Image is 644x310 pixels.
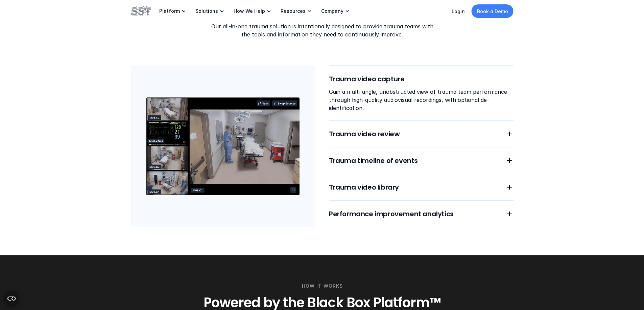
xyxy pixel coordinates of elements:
[131,65,315,227] img: video recording in a trauma bay
[329,156,497,165] h6: Trauma timeline of events
[195,8,218,14] p: Solutions
[329,129,497,139] h6: Trauma video review
[234,8,265,14] p: How We Help
[477,8,508,15] p: Book a Demo
[159,8,180,14] p: Platform
[321,8,343,14] p: Company
[329,209,497,219] h6: Performance improvement analytics
[3,290,20,307] button: Open CMP widget
[329,182,497,192] h6: Trauma video library
[329,88,514,112] p: Gain a multi-angle, unobstructed view of trauma team performance through high-quality audiovisual...
[131,5,151,17] img: SST logo
[472,4,514,18] a: Book a Demo
[452,8,465,14] a: Login
[302,282,342,290] p: HOW IT WORKS
[329,74,514,84] h6: Trauma video capture
[281,8,306,14] p: Resources
[207,22,437,38] p: Our all-in-one trauma solution is intentionally designed to provide trauma teams with the tools a...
